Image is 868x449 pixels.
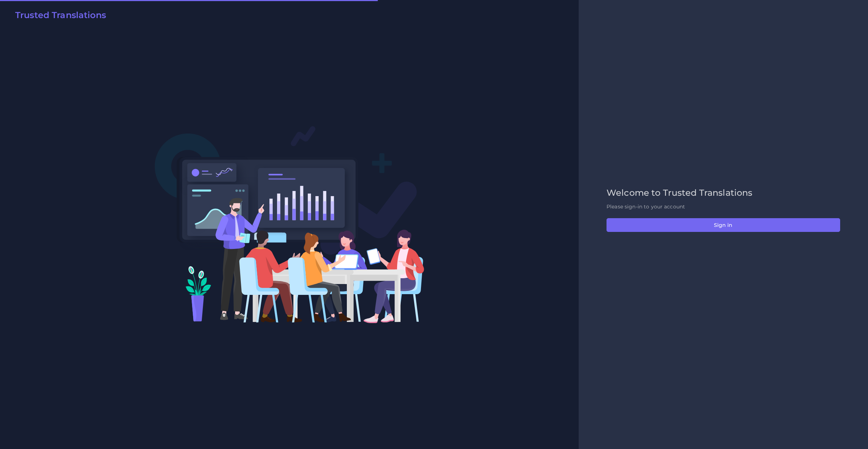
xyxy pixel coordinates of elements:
[607,218,840,232] button: Sign in
[10,10,106,23] a: Trusted Translations
[607,188,840,198] h2: Welcome to Trusted Translations
[607,203,840,211] p: Please sign-in to your account
[15,10,106,21] h2: Trusted Translations
[154,126,425,323] img: Login V2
